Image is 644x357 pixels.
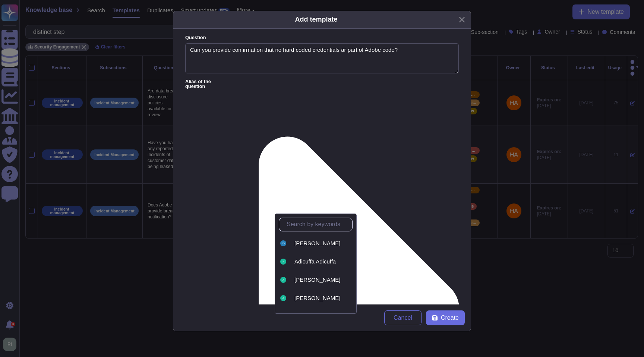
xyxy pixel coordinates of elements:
button: Close [456,14,468,25]
div: Alice Kim [279,275,291,284]
div: Alice Kim [294,277,350,283]
span: [PERSON_NAME] [294,277,340,283]
div: Adam Johnson [279,239,291,248]
div: Anthony Stranack [279,290,353,307]
div: Adicuffa Adicuffa [279,257,291,266]
input: Search by keywords [283,218,352,231]
div: Adam Johnson [279,235,353,252]
button: Create [426,310,465,325]
img: user [280,295,286,301]
img: user [280,277,286,283]
label: Question [185,35,459,40]
span: Cancel [394,315,412,321]
div: Adicuffa Adicuffa [279,253,353,270]
button: Cancel [384,310,422,325]
span: Adicuffa Adicuffa [294,258,336,265]
div: API key - analytics Read Only [279,308,353,325]
div: Adicuffa Adicuffa [294,258,350,265]
textarea: Can you provide confirmation that no hard coded credentials ar part of Adobe code? [185,43,459,74]
div: Anthony Stranack [279,294,291,303]
img: user [280,240,286,246]
div: Anthony Stranack [294,295,350,301]
span: [PERSON_NAME] [294,295,340,301]
div: Adam Johnson [294,240,350,247]
span: Create [441,315,459,321]
div: Alice Kim [279,272,353,288]
span: [PERSON_NAME] [294,240,340,247]
div: Add template [295,15,337,25]
img: user [280,259,286,265]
